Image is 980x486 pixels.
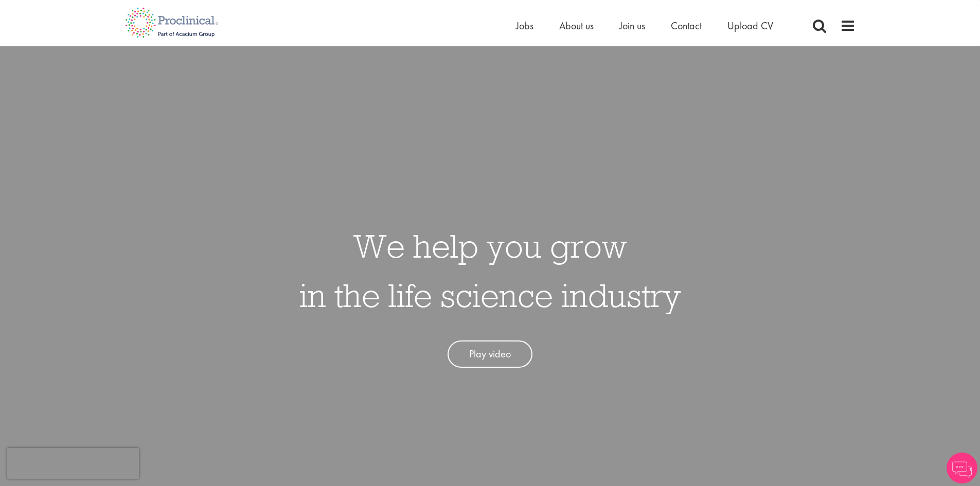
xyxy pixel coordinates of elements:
h1: We help you grow in the life science industry [299,221,681,320]
a: Contact [671,19,702,32]
img: Chatbot [947,453,977,483]
a: Upload CV [727,19,773,32]
a: Jobs [516,19,533,32]
a: Join us [619,19,645,32]
a: Play video [448,340,532,368]
a: About us [559,19,594,32]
